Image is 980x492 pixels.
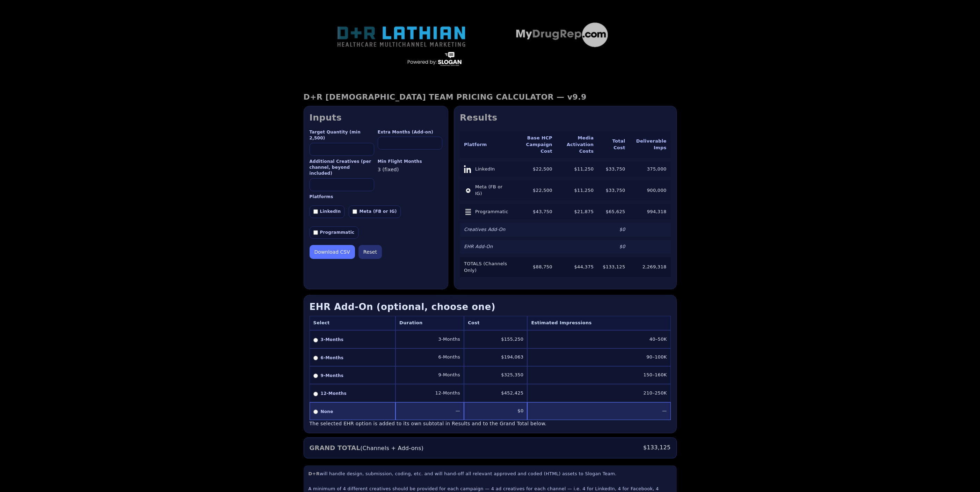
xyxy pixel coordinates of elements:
span: Programmatic [475,209,508,215]
div: 3 (fixed) [378,166,442,173]
td: EHR Add-On [460,240,515,254]
span: LinkedIn [475,166,495,173]
label: Min Flight Months [378,159,442,165]
th: Estimated Impressions [527,316,670,330]
span: (Channels + Add-ons) [310,443,424,453]
td: $155,250 [464,330,527,348]
td: $22,500 [515,180,557,201]
td: 994,318 [629,204,670,219]
td: $11,250 [557,180,598,201]
label: Meta (FB or IG) [349,205,400,218]
div: The selected EHR option is added to its own subtotal in Results and to the Grand Total below. [310,420,671,427]
input: LinkedIn [313,209,318,214]
label: None [313,409,392,415]
td: $22,500 [515,161,557,177]
label: Extra Months (Add-on) [378,129,442,135]
td: $43,750 [515,204,557,219]
th: Duration [395,316,464,330]
th: Media Activation Costs [557,131,598,158]
h2: Results [460,112,671,124]
label: 3-Months [313,337,392,343]
td: $21,875 [557,204,598,219]
td: $44,375 [557,257,598,277]
td: 9-Months [395,366,464,384]
h1: D+R [DEMOGRAPHIC_DATA] TEAM PRICING CALCULATOR — v9.9 [304,92,677,102]
td: 375,000 [629,161,670,177]
label: Programmatic [310,226,358,239]
td: $0 [464,402,527,420]
p: will handle design, submission, coding, etc. and will hand-off all relevant approved and coded (H... [308,470,672,477]
input: None [313,410,318,414]
td: 6-Months [395,348,464,366]
span: Meta (FB or IG) [475,184,510,197]
td: — [527,402,670,420]
td: Creatives Add-On [460,223,515,237]
input: Meta (FB or IG) [353,209,357,214]
td: $88,750 [515,257,557,277]
td: $0 [598,223,629,237]
input: 12-Months [313,392,318,396]
button: Reset [358,245,382,259]
label: 9-Months [313,373,392,379]
th: Base HCP Campaign Cost [515,131,557,158]
td: $33,750 [598,161,629,177]
td: $452,425 [464,384,527,402]
td: 90–100K [527,348,670,366]
strong: D+R [308,471,320,476]
button: Download CSV [310,245,355,259]
th: Select [310,316,396,330]
td: $11,250 [557,161,598,177]
td: 40–50K [527,330,670,348]
input: 3-Months [313,338,318,342]
td: 210–250K [527,384,670,402]
input: 9-Months [313,374,318,378]
td: — [395,402,464,420]
td: $133,125 [598,257,629,277]
td: $325,350 [464,366,527,384]
label: Additional Creatives (per channel, beyond included) [310,159,374,177]
td: 12-Months [395,384,464,402]
td: $33,750 [598,180,629,201]
h2: Inputs [310,112,442,124]
label: 6-Months [313,355,392,361]
input: 6-Months [313,356,318,360]
td: 3-Months [395,330,464,348]
label: 12-Months [313,391,392,397]
label: Platforms [310,194,442,200]
th: Deliverable Imps [629,131,670,158]
label: Target Quantity (min 2,500) [310,129,374,142]
td: 150–160K [527,366,670,384]
td: 900,000 [629,180,670,201]
th: Total Cost [598,131,629,158]
label: LinkedIn [310,205,345,218]
td: 2,269,318 [629,257,670,277]
strong: GRAND TOTAL [310,444,361,451]
th: Cost [464,316,527,330]
h3: EHR Add-On (optional, choose one) [310,301,671,313]
input: Programmatic [313,230,318,235]
th: Platform [460,131,515,158]
td: $194,063 [464,348,527,366]
td: TOTALS (Channels Only) [460,257,515,277]
span: $133,125 [643,443,671,453]
td: $0 [598,240,629,254]
td: $65,625 [598,204,629,219]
